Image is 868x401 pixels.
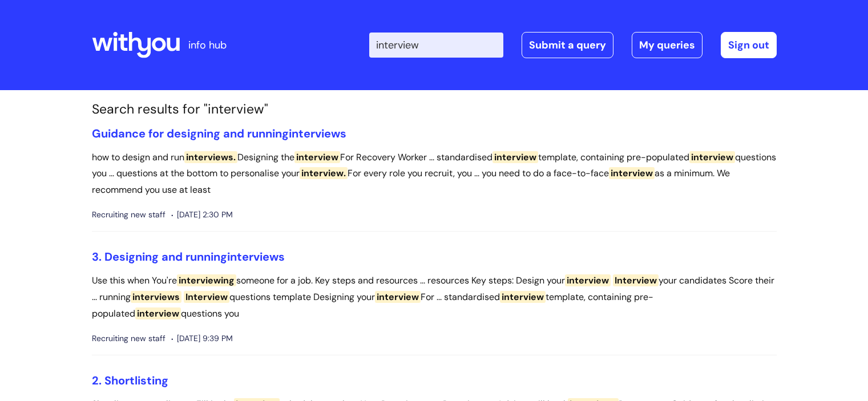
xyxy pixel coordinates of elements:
span: interview [375,291,421,303]
a: Submit a query [522,32,613,58]
p: how to design and run Designing the For Recovery Worker ... standardised template, containing pre... [92,149,777,199]
span: [DATE] 2:30 PM [171,208,233,222]
p: info hub [188,36,227,54]
a: Sign out [721,32,777,58]
span: interview [492,151,538,163]
span: Recruiting new staff [92,208,165,222]
span: interview [689,151,735,163]
span: interviews [227,249,285,264]
span: interview [565,274,611,286]
span: Interview [184,291,229,303]
span: interview [294,151,340,163]
span: Interview [613,274,659,286]
span: [DATE] 9:39 PM [171,331,233,346]
a: 2. Shortlisting [92,373,168,388]
span: interview [135,307,181,319]
span: interviews [289,126,346,141]
span: interviews [131,291,181,303]
span: interviews. [184,151,237,163]
span: interview [500,291,546,303]
span: interview. [300,167,348,179]
a: Guidance for designing and runninginterviews [92,126,346,141]
span: interview [609,167,655,179]
div: | - [369,32,777,58]
input: Search [369,33,503,58]
h1: Search results for "interview" [92,102,777,118]
p: Use this when You're someone for a job. Key steps and resources ... resources Key steps: Design y... [92,273,777,322]
a: 3. Designing and runninginterviews [92,249,285,264]
a: My queries [632,32,703,58]
span: interviewing [177,274,236,286]
span: Recruiting new staff [92,331,165,346]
